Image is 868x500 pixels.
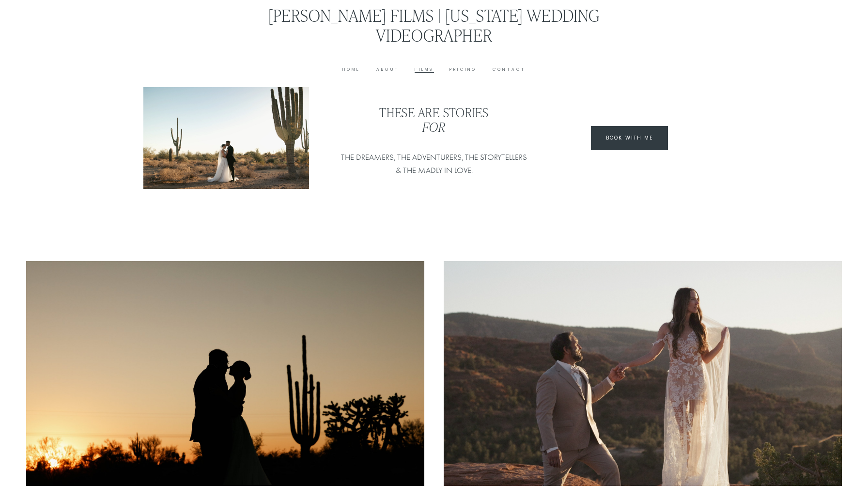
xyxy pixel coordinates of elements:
a: Contact [493,66,526,73]
a: Home [342,66,361,73]
h3: THESE ARE STORIES [339,105,529,134]
p: THE DREAMERS, THE ADVENTURERS, THE STORYTELLERS & THE MADLY IN LOVE. [339,151,529,177]
a: [PERSON_NAME] Films | [US_STATE] Wedding Videographer [268,4,600,46]
img: Lachelle &amp; Marc [442,260,844,487]
a: Films [415,66,434,73]
em: for [422,119,445,135]
a: Pricing [449,66,477,73]
a: About [376,66,399,73]
img: Olivia &amp; Deon [24,260,426,487]
a: BOOK WITH ME [591,126,668,150]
